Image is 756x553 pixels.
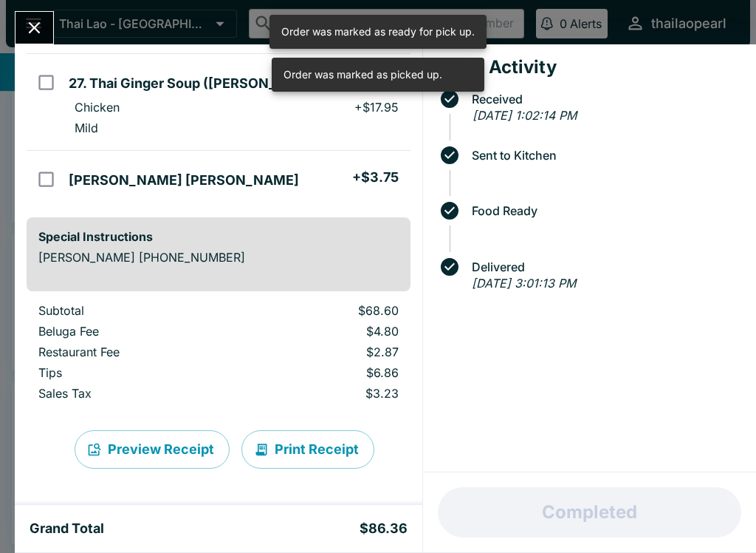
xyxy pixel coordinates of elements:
[253,303,398,318] p: $68.60
[75,100,120,115] p: Chicken
[464,260,744,274] span: Delivered
[283,62,442,87] div: Order was marked as picked up.
[69,75,327,92] h5: 27. Thai Ginger Soup ([PERSON_NAME])
[253,365,398,380] p: $6.86
[38,345,230,359] p: Restaurant Fee
[75,121,98,135] p: Mild
[30,520,104,537] h5: Grand Total
[253,324,398,339] p: $4.80
[354,100,399,115] p: + $17.95
[69,172,299,189] h5: [PERSON_NAME] [PERSON_NAME]
[464,149,744,162] span: Sent to Kitchen
[435,56,744,78] h4: Order Activity
[253,345,398,359] p: $2.87
[241,430,374,469] button: Print Receipt
[38,303,230,318] p: Subtotal
[38,324,230,339] p: Beluga Fee
[38,386,230,401] p: Sales Tax
[27,303,410,407] table: orders table
[352,169,399,186] h5: + $3.75
[472,108,577,123] em: [DATE] 1:02:14 PM
[281,19,475,44] div: Order was marked as ready for pick up.
[464,204,744,217] span: Food Ready
[38,250,399,265] p: [PERSON_NAME] [PHONE_NUMBER]
[75,430,230,469] button: Preview Receipt
[38,365,230,380] p: Tips
[360,520,408,537] h5: $86.36
[464,92,744,106] span: Received
[38,229,399,244] h6: Special Instructions
[472,276,576,291] em: [DATE] 3:01:13 PM
[16,12,53,44] button: Close
[253,386,398,401] p: $3.23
